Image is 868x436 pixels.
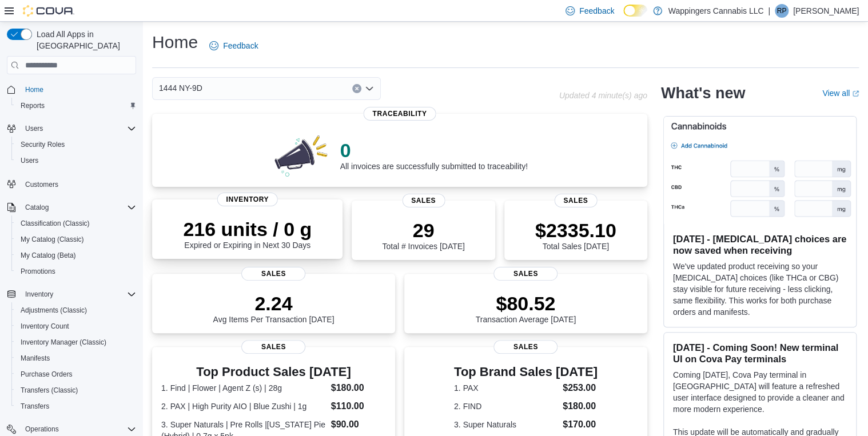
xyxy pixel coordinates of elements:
[16,383,136,397] span: Transfers (Classic)
[21,287,58,301] button: Inventory
[241,340,305,354] span: Sales
[16,154,43,167] a: Users
[16,249,136,262] span: My Catalog (Beta)
[11,382,141,398] button: Transfers (Classic)
[563,381,598,395] dd: $253.00
[661,84,745,102] h2: What's new
[475,292,576,324] div: Transaction Average [DATE]
[25,180,58,189] span: Customers
[793,4,859,18] p: [PERSON_NAME]
[16,265,60,278] a: Promotions
[382,219,464,242] p: 29
[363,107,436,121] span: Traceability
[352,84,361,93] button: Clear input
[21,122,136,135] span: Users
[11,153,141,169] button: Users
[21,177,136,191] span: Customers
[21,251,76,260] span: My Catalog (Beta)
[11,318,141,334] button: Inventory Count
[11,137,141,153] button: Security Roles
[223,40,258,51] span: Feedback
[21,219,90,228] span: Classification (Classic)
[16,99,49,113] a: Reports
[21,322,69,331] span: Inventory Count
[563,418,598,431] dd: $170.00
[21,82,136,97] span: Home
[241,267,305,281] span: Sales
[623,17,624,17] span: Dark Mode
[16,319,74,333] a: Inventory Count
[16,217,136,230] span: Classification (Classic)
[2,199,141,215] button: Catalog
[454,419,558,430] dt: 3. Super Naturals
[768,4,770,18] p: |
[25,425,59,434] span: Operations
[16,319,136,333] span: Inventory Count
[25,203,49,212] span: Catalog
[21,338,106,347] span: Inventory Manager (Classic)
[2,81,141,98] button: Home
[673,342,847,365] h3: [DATE] - Coming Soon! New terminal UI on Cova Pay terminals
[205,34,262,57] a: Feedback
[183,218,312,250] div: Expired or Expiring in Next 30 Days
[475,292,576,315] p: $80.52
[21,201,136,214] span: Catalog
[331,418,386,431] dd: $90.00
[559,91,647,100] p: Updated 4 minute(s) ago
[21,101,45,110] span: Reports
[331,381,386,395] dd: $180.00
[21,354,50,363] span: Manifests
[402,194,445,207] span: Sales
[2,121,141,137] button: Users
[23,5,74,17] img: Cova
[16,233,89,246] a: My Catalog (Classic)
[454,365,598,379] h3: Top Brand Sales [DATE]
[493,267,558,281] span: Sales
[16,351,54,365] a: Manifests
[159,81,202,95] span: 1444 NY-9D
[11,302,141,318] button: Adjustments (Classic)
[16,138,136,151] span: Security Roles
[16,367,136,381] span: Purchase Orders
[331,399,386,413] dd: $110.00
[623,5,647,17] input: Dark Mode
[32,29,136,51] span: Load All Apps in [GEOGRAPHIC_DATA]
[11,98,141,114] button: Reports
[213,292,334,324] div: Avg Items Per Transaction [DATE]
[454,382,558,394] dt: 1. PAX
[16,351,136,365] span: Manifests
[2,286,141,302] button: Inventory
[535,219,616,251] div: Total Sales [DATE]
[16,383,82,397] a: Transfers (Classic)
[775,4,789,18] div: Ripal Patel
[16,99,136,113] span: Reports
[673,233,847,256] h3: [DATE] - [MEDICAL_DATA] choices are now saved when receiving
[161,401,327,412] dt: 2. PAX | High Purity AIO | Blue Zushi | 1g
[11,350,141,366] button: Manifests
[340,139,528,171] div: All invoices are successfully submitted to traceability!
[535,219,616,242] p: $2335.10
[21,156,38,165] span: Users
[25,290,53,299] span: Inventory
[161,365,386,379] h3: Top Product Sales [DATE]
[161,382,327,394] dt: 1. Find | Flower | Agent Z (s) | 28g
[668,4,763,18] p: Wappingers Cannabis LLC
[21,422,136,436] span: Operations
[554,194,597,207] span: Sales
[21,83,48,97] a: Home
[16,138,69,151] a: Security Roles
[454,401,558,412] dt: 2. FIND
[777,4,787,18] span: RP
[213,292,334,315] p: 2.24
[852,90,859,97] svg: External link
[673,369,847,415] p: Coming [DATE], Cova Pay terminal in [GEOGRAPHIC_DATA] will feature a refreshed user interface des...
[11,231,141,247] button: My Catalog (Classic)
[21,306,87,315] span: Adjustments (Classic)
[16,303,91,317] a: Adjustments (Classic)
[21,235,84,244] span: My Catalog (Classic)
[183,218,312,241] p: 216 units / 0 g
[21,201,53,214] button: Catalog
[21,422,63,436] button: Operations
[563,399,598,413] dd: $180.00
[16,335,136,349] span: Inventory Manager (Classic)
